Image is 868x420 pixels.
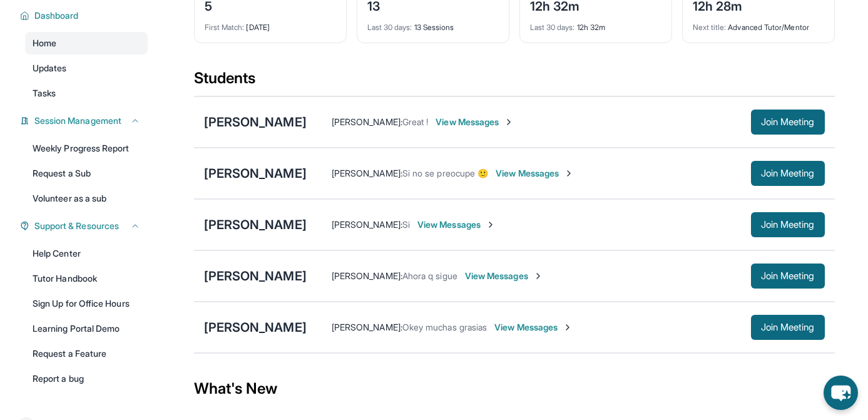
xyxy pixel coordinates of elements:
[205,15,336,33] div: [DATE]
[29,220,140,232] button: Support & Resources
[761,118,815,126] span: Join Meeting
[332,116,402,127] span: [PERSON_NAME] :
[25,242,148,265] a: Help Center
[417,218,496,231] span: View Messages
[824,376,858,410] button: chat-button
[33,87,56,100] span: Tasks
[751,212,825,237] button: Join Meeting
[25,57,148,79] a: Updates
[25,317,148,340] a: Learning Portal Demo
[25,32,148,54] a: Home
[530,15,661,33] div: 12h 32m
[25,82,148,105] a: Tasks
[465,270,543,282] span: View Messages
[204,165,307,182] div: [PERSON_NAME]
[204,113,307,131] div: [PERSON_NAME]
[564,168,574,178] img: Chevron-Right
[33,62,67,74] span: Updates
[204,216,307,233] div: [PERSON_NAME]
[761,272,815,280] span: Join Meeting
[25,342,148,365] a: Request a Feature
[761,324,815,331] span: Join Meeting
[367,15,499,33] div: 13 Sessions
[194,361,835,416] div: What's New
[204,267,307,285] div: [PERSON_NAME]
[25,187,148,210] a: Volunteer as a sub
[29,115,140,127] button: Session Management
[33,37,56,49] span: Home
[25,267,148,290] a: Tutor Handbook
[367,23,412,32] span: Last 30 days :
[34,9,79,22] span: Dashboard
[205,23,245,32] span: First Match :
[194,68,835,96] div: Students
[496,167,574,180] span: View Messages
[332,270,402,281] span: [PERSON_NAME] :
[332,322,402,332] span: [PERSON_NAME] :
[486,220,496,230] img: Chevron-Right
[693,23,727,32] span: Next title :
[494,321,573,334] span: View Messages
[402,116,429,127] span: Great !
[761,221,815,228] span: Join Meeting
[402,219,410,230] span: Si
[25,292,148,315] a: Sign Up for Office Hours
[402,270,457,281] span: Ahora q sigue
[693,15,824,33] div: Advanced Tutor/Mentor
[29,9,140,22] button: Dashboard
[34,220,119,232] span: Support & Resources
[530,23,575,32] span: Last 30 days :
[751,161,825,186] button: Join Meeting
[563,322,573,332] img: Chevron-Right
[332,219,402,230] span: [PERSON_NAME] :
[204,319,307,336] div: [PERSON_NAME]
[402,168,488,178] span: Si no se preocupe 🙂
[402,322,487,332] span: Okey muchas grasias
[504,117,514,127] img: Chevron-Right
[751,110,825,135] button: Join Meeting
[25,367,148,390] a: Report a bug
[436,116,514,128] span: View Messages
[751,315,825,340] button: Join Meeting
[751,264,825,289] button: Join Meeting
[25,137,148,160] a: Weekly Progress Report
[761,170,815,177] span: Join Meeting
[25,162,148,185] a: Request a Sub
[332,168,402,178] span: [PERSON_NAME] :
[34,115,121,127] span: Session Management
[533,271,543,281] img: Chevron-Right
